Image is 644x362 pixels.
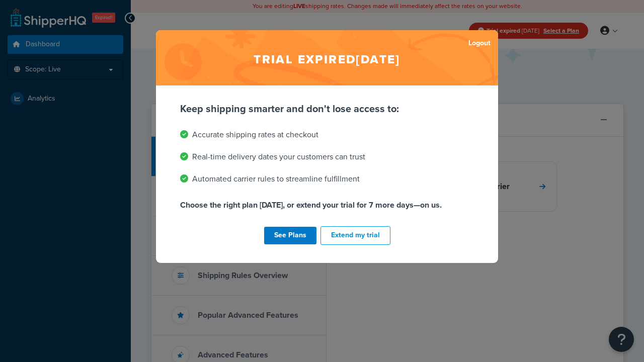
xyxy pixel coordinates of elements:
[320,226,390,245] button: Extend my trial
[180,198,474,212] p: Choose the right plan [DATE], or extend your trial for 7 more days—on us.
[156,30,498,85] h2: Trial expired [DATE]
[468,36,491,50] a: Logout
[264,227,316,244] a: See Plans
[180,102,474,116] p: Keep shipping smarter and don't lose access to:
[180,128,474,142] li: Accurate shipping rates at checkout
[180,172,474,186] li: Automated carrier rules to streamline fulfillment
[180,150,474,164] li: Real-time delivery dates your customers can trust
